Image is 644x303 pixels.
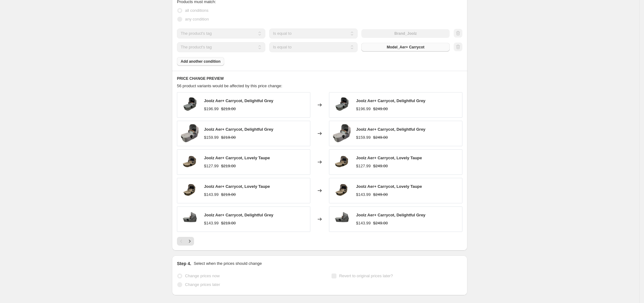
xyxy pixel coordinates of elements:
[204,106,219,112] div: $196.99
[356,106,371,112] div: $196.99
[373,134,388,141] strike: $249.00
[221,106,236,112] strike: $219.00
[185,282,220,287] span: Change prices later
[194,260,262,267] p: Select when the prices should change
[177,237,194,246] nav: Pagination
[373,192,388,198] strike: $249.00
[356,213,425,217] span: Joolz Aer+ Carrycot, Delightful Grey
[204,134,219,141] div: $159.99
[373,106,388,112] strike: $249.00
[177,84,282,88] span: 56 product variants would be affected by this price change:
[204,220,219,226] div: $143.99
[177,76,462,81] h6: PRICE CHANGE PREVIEW
[356,98,425,103] span: Joolz Aer+ Carrycot, Delightful Grey
[204,98,273,103] span: Joolz Aer+ Carrycot, Delightful Grey
[373,220,388,226] strike: $249.00
[204,192,219,198] div: $143.99
[356,134,371,141] div: $159.99
[180,153,199,171] img: d4f3311f-2b1f-45ad-9703-54e8fa7258a2_80x.png
[204,184,270,189] span: Joolz Aer+ Carrycot, Lovely Taupe
[221,163,236,169] strike: $219.00
[185,17,209,21] span: any condition
[339,274,393,278] span: Revert to original prices later?
[185,237,194,246] button: Next
[332,181,351,200] img: 707e4e4b-8745-4fb1-a0c1-3eabb9d51fbc_80x.png
[204,163,219,169] div: $127.99
[180,181,199,200] img: 707e4e4b-8745-4fb1-a0c1-3eabb9d51fbc_80x.png
[221,220,236,226] strike: $219.00
[221,192,236,198] strike: $219.00
[221,134,236,141] strike: $219.00
[332,153,351,171] img: d4f3311f-2b1f-45ad-9703-54e8fa7258a2_80x.png
[356,156,422,160] span: Joolz Aer+ Carrycot, Lovely Taupe
[356,220,371,226] div: $143.99
[204,127,273,132] span: Joolz Aer+ Carrycot, Delightful Grey
[204,156,270,160] span: Joolz Aer+ Carrycot, Lovely Taupe
[332,96,351,114] img: 7fdcd6a8-cbdc-4077-a6d7-4847c1c78c6a-PhotoRoom_80x.png
[177,260,191,267] h2: Step 4.
[356,127,425,132] span: Joolz Aer+ Carrycot, Delightful Grey
[332,124,351,143] img: 048f126e-7193-4404-80e8-8357804ddb30_80x.png
[356,192,371,198] div: $143.99
[180,96,199,114] img: 7fdcd6a8-cbdc-4077-a6d7-4847c1c78c6a-PhotoRoom_80x.png
[185,274,220,278] span: Change prices now
[204,213,273,217] span: Joolz Aer+ Carrycot, Delightful Grey
[356,184,422,189] span: Joolz Aer+ Carrycot, Lovely Taupe
[332,210,351,228] img: d8ea2418-9233-47a0-a070-5954054cb54c_80x.png
[185,8,208,13] span: all conditions
[180,210,199,228] img: d8ea2418-9233-47a0-a070-5954054cb54c_80x.png
[356,163,371,169] div: $127.99
[180,124,199,143] img: 048f126e-7193-4404-80e8-8357804ddb30_80x.png
[373,163,388,169] strike: $249.00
